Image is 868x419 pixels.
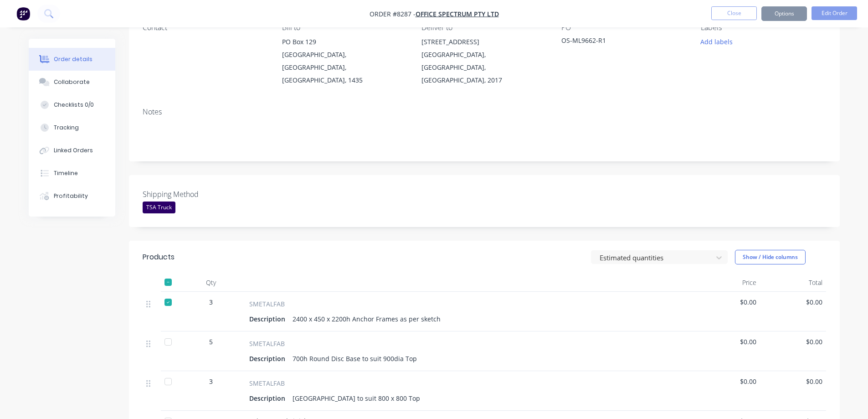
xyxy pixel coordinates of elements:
[761,6,807,21] button: Options
[282,23,407,32] div: Bill to
[561,36,675,48] div: OS-ML9662-R1
[143,252,175,263] div: Products
[143,189,257,200] label: Shipping Method
[54,78,90,86] div: Collaborate
[698,337,756,347] span: $0.00
[421,36,546,87] div: [STREET_ADDRESS][GEOGRAPHIC_DATA], [GEOGRAPHIC_DATA], [GEOGRAPHIC_DATA], 2017
[29,48,115,71] button: Order details
[184,274,238,292] div: Qty
[282,48,407,87] div: [GEOGRAPHIC_DATA], [GEOGRAPHIC_DATA], [GEOGRAPHIC_DATA], 1435
[29,93,115,116] button: Checklists 0/0
[764,377,822,386] span: $0.00
[698,377,756,386] span: $0.00
[29,71,115,93] button: Collaborate
[735,250,806,264] button: Show / Hide columns
[249,352,289,365] div: Description
[29,162,115,185] button: Timeline
[143,202,175,213] div: TSA Truck
[764,337,822,347] span: $0.00
[54,169,78,177] div: Timeline
[54,192,88,200] div: Profitability
[16,7,30,21] img: Factory
[249,299,285,309] span: SMETALFAB
[421,48,546,87] div: [GEOGRAPHIC_DATA], [GEOGRAPHIC_DATA], [GEOGRAPHIC_DATA], 2017
[701,23,826,32] div: Labels
[289,352,421,365] div: 700h Round Disc Base to suit 900dia Top
[421,23,546,32] div: Deliver to
[711,6,757,20] button: Close
[282,36,407,87] div: PO Box 129[GEOGRAPHIC_DATA], [GEOGRAPHIC_DATA], [GEOGRAPHIC_DATA], 1435
[282,36,407,48] div: PO Box 129
[249,392,289,405] div: Description
[696,36,738,48] button: Add labels
[289,312,444,326] div: 2400 x 450 x 2200h Anchor Frames as per sketch
[54,124,79,132] div: Tracking
[421,36,546,48] div: [STREET_ADDRESS]
[764,297,822,307] span: $0.00
[694,274,760,292] div: Price
[249,312,289,326] div: Description
[370,10,416,18] span: Order #8287 -
[54,101,94,109] div: Checklists 0/0
[143,23,267,32] div: Contact
[29,116,115,139] button: Tracking
[698,297,756,307] span: $0.00
[416,10,499,18] a: Office Spectrum Pty Ltd
[209,297,213,307] span: 3
[289,392,424,405] div: [GEOGRAPHIC_DATA] to suit 800 x 800 Top
[249,339,285,348] span: SMETALFAB
[29,185,115,207] button: Profitability
[143,108,826,116] div: Notes
[561,23,686,32] div: PO
[249,378,285,388] span: SMETALFAB
[29,139,115,162] button: Linked Orders
[209,377,213,386] span: 3
[812,6,857,20] button: Edit Order
[54,146,93,155] div: Linked Orders
[209,337,213,347] span: 5
[54,55,92,63] div: Order details
[760,274,826,292] div: Total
